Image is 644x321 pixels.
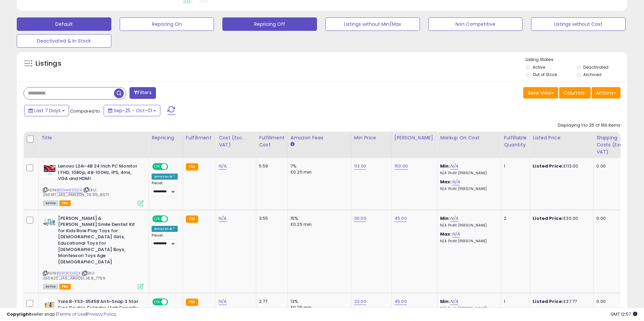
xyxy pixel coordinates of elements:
[290,141,294,147] small: Amazon Fees.
[153,164,161,170] span: ON
[440,171,496,176] p: N/A Profit [PERSON_NAME]
[167,164,178,170] span: OFF
[7,311,31,317] strong: Copyright
[533,134,591,141] div: Listed Price
[43,163,56,177] img: 41tuqGaYwiL._SL40_.jpg
[120,17,214,31] button: Repricing On
[504,134,527,148] div: Fulfillable Quantity
[592,87,621,99] button: Actions
[17,34,111,48] button: Deactivated & In Stock
[559,87,591,99] button: Columns
[104,105,160,116] button: Sep-25 - Oct-01
[259,134,285,148] div: Fulfillment Cost
[526,57,627,63] p: Listing States:
[58,299,140,319] b: Yale B-YS3-3545B Anti-Snap 3 Star Euro Double Cylinder, High Security, 35:45 (80mm), Brass Finish
[354,298,366,305] a: 22.00
[36,59,61,68] h5: Listings
[583,72,601,77] label: Archived
[533,64,545,70] label: Active
[533,299,588,305] div: £37.77
[394,134,434,141] div: [PERSON_NAME]
[504,215,525,221] div: 2
[34,107,61,114] span: Last 7 Days
[437,132,501,158] th: The percentage added to the cost of goods (COGS) that forms the calculator for Min & Max prices.
[533,163,588,169] div: £113.00
[259,163,282,169] div: 5.59
[114,107,152,114] span: Sep-25 - Oct-01
[58,163,140,184] b: Lenovo L24i-4B 24 Inch PC Monitor | FHD, 1080p, 48-100Hz, IPS, 4ms, VGA and HDMI
[17,17,111,31] button: Default
[533,163,563,169] b: Listed Price:
[57,311,86,317] a: Terms of Use
[43,187,109,197] span: | SKU: 250917_JAIL_AMAZON_79.99_8071
[43,200,58,206] span: All listings currently available for purchase on Amazon
[440,223,496,228] p: N/A Profit [PERSON_NAME]
[24,105,69,116] button: Last 7 Days
[354,215,366,222] a: 30.00
[152,174,178,180] div: Amazon AI *
[440,179,452,185] b: Max:
[43,215,56,229] img: 41HiZtzn55L._SL40_.jpg
[440,187,496,191] p: N/A Profit [PERSON_NAME]
[152,181,178,196] div: Preset:
[504,299,525,305] div: 1
[440,231,452,237] b: Max:
[43,215,144,289] div: ASIN:
[290,221,346,228] div: £0.25 min
[259,215,282,221] div: 3.55
[450,298,458,305] a: N/A
[290,299,346,305] div: 13%
[219,163,227,170] a: N/A
[610,311,637,317] span: 2025-10-9 12:57 GMT
[452,179,460,185] a: N/A
[533,298,563,305] b: Listed Price:
[167,216,178,221] span: OFF
[452,231,460,238] a: N/A
[186,215,198,223] small: FBA
[290,169,346,175] div: £0.25 min
[7,311,116,318] div: seller snap | |
[583,64,608,70] label: Deactivated
[394,163,408,170] a: 150.00
[70,108,101,114] span: Compared to:
[43,163,144,205] div: ASIN:
[153,299,161,305] span: ON
[186,134,213,141] div: Fulfillment
[558,122,621,129] div: Displaying 1 to 25 of 166 items
[450,215,458,222] a: N/A
[450,163,458,170] a: N/A
[43,299,56,312] img: 31QgcC07oLL._SL40_.jpg
[428,17,523,31] button: Non Competitive
[186,299,198,306] small: FBA
[533,215,563,221] b: Listed Price:
[596,215,629,221] div: 0.00
[440,298,450,305] b: Min:
[57,187,82,193] a: B0DHHFS9ZH
[41,134,146,141] div: Title
[504,163,525,169] div: 1
[440,163,450,169] b: Min:
[259,299,282,305] div: 2.77
[153,216,161,221] span: ON
[533,215,588,221] div: £30.00
[43,284,58,290] span: All listings currently available for purchase on Amazon
[219,298,227,305] a: N/A
[186,163,198,171] small: FBA
[440,239,496,244] p: N/A Profit [PERSON_NAME]
[290,163,346,169] div: 7%
[563,89,585,96] span: Columns
[152,134,180,141] div: Repricing
[59,284,71,290] span: FBA
[394,298,407,305] a: 45.00
[533,72,557,77] label: Out of Stock
[87,311,116,317] a: Privacy Policy
[222,17,317,31] button: Repricing Off
[290,134,348,141] div: Amazon Fees
[354,134,389,141] div: Min Price
[325,17,420,31] button: Listings without Min/Max
[440,134,498,141] div: Markup on Cost
[58,215,140,267] b: [PERSON_NAME] & [PERSON_NAME] Smile Dentist Kit for Kids Role Play Toys for [DEMOGRAPHIC_DATA] Gi...
[440,215,450,221] b: Min:
[43,270,105,280] span: | SKU: 250620_JAIL_ARGOS1_18.8_7759
[219,134,253,148] div: Cost (Exc. VAT)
